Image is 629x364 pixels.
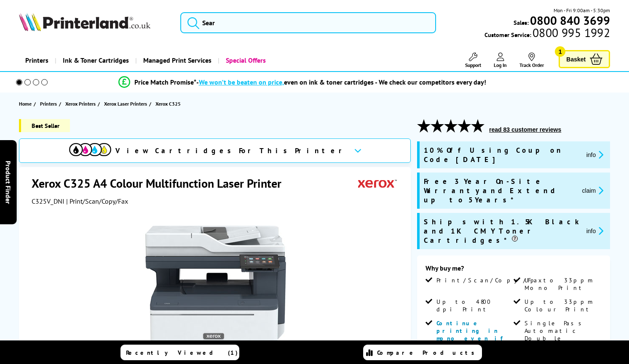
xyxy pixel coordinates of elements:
div: - even on ink & toner cartridges - We check our competitors every day! [196,78,486,86]
button: promo-description [584,150,606,159]
span: Up to 33ppm Colour Print [525,298,600,313]
span: Basket [566,53,586,65]
a: Basket 1 [559,50,610,68]
span: Price Match Promise* [134,78,196,86]
a: Printers [40,99,59,108]
span: Printers [40,99,57,108]
span: Support [465,62,481,68]
img: cmyk-icon.svg [69,143,111,156]
span: Mon - Fri 9:00am - 5:30pm [554,6,610,14]
a: Special Offers [218,50,272,71]
span: Ships with 1.5K Black and 1K CMY Toner Cartridges* [424,217,580,245]
a: Track Order [519,53,544,68]
a: 0800 840 3699 [529,16,610,24]
span: Ink & Toner Cartridges [63,50,129,71]
b: 0800 840 3699 [530,13,610,28]
a: Ink & Toner Cartridges [55,50,135,71]
a: Printers [19,50,55,71]
span: | Print/Scan/Copy/Fax [66,197,128,205]
a: Managed Print Services [135,50,218,71]
a: Home [19,99,34,108]
span: Print/Scan/Copy/Fax [436,276,545,284]
span: Up to 33ppm Mono Print [525,276,600,292]
span: Free 3 Year On-Site Warranty and Extend up to 5 Years* [424,177,575,205]
a: Xerox Laser Printers [104,99,149,108]
span: Up to 4800 dpi Print [436,298,512,313]
span: Log In [494,62,507,68]
div: Why buy me? [426,264,602,276]
span: Product Finder [4,160,13,204]
a: Log In [494,53,507,68]
span: 0800 995 1992 [531,29,610,37]
img: Xerox [358,175,397,191]
span: Xerox C325 [155,101,181,107]
span: 1 [555,46,565,57]
button: promo-description [580,186,606,195]
span: 10% Off Using Coupon Code [DATE] [424,146,580,164]
span: Customer Service: [484,29,610,39]
span: Recently Viewed (1) [126,349,238,356]
span: C325V_DNI [32,197,64,205]
a: Xerox Printers [65,99,98,108]
span: Single Pass Automatic Double Sided Scanning [525,319,600,357]
span: Xerox Laser Printers [104,99,147,108]
a: Support [465,53,481,68]
span: We won’t be beaten on price, [199,78,284,86]
button: promo-description [584,226,606,236]
li: modal_Promise [4,75,600,90]
span: View Cartridges For This Printer [115,146,347,155]
img: Printerland Logo [19,13,150,31]
span: Xerox Printers [65,99,96,108]
a: Compare Products [363,345,482,360]
span: Compare Products [377,349,479,356]
button: read 83 customer reviews [487,126,564,133]
span: Best Seller [19,119,70,132]
a: Printerland Logo [19,13,170,33]
span: Sales: [514,19,529,27]
a: Recently Viewed (1) [120,345,239,360]
h1: Xerox C325 A4 Colour Multifunction Laser Printer [32,175,290,191]
span: Home [19,99,32,108]
input: Sear [180,12,436,33]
